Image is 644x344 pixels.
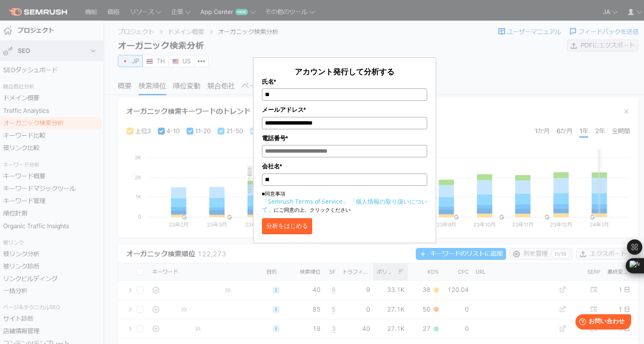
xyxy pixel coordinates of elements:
label: 電話番号* [262,134,427,143]
iframe: Help widget launcher [568,311,635,335]
label: メールアドレス* [262,105,427,114]
button: 分析をはじめる [262,218,312,234]
p: ■同意事項 にご同意の上、クリックください [262,190,427,214]
a: 「Semrush Terms of Service」 [262,197,348,205]
a: 「個人情報の取り扱いについて」 [262,197,427,213]
span: アカウント発行して分析する [295,66,394,77]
